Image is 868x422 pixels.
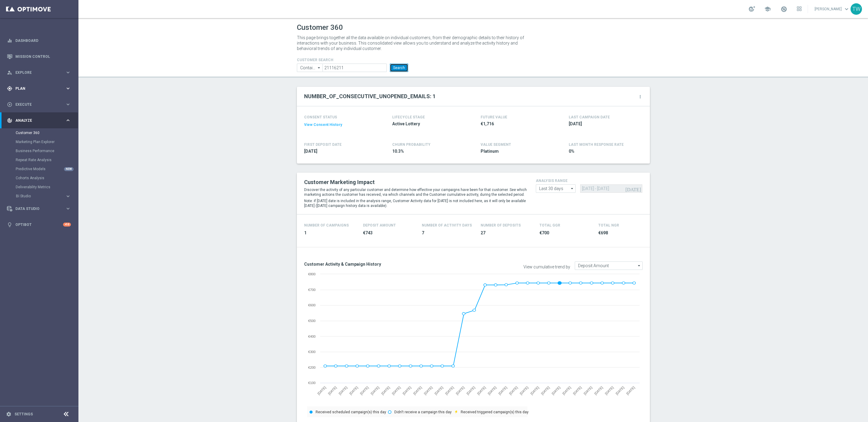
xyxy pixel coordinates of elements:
[569,148,639,154] span: 0%
[539,230,591,236] span: €700
[569,115,610,119] h4: LAST CAMPAIGN DATE
[466,386,475,395] text: [DATE]
[16,128,78,137] div: Customer 360
[308,366,315,369] text: €200
[551,386,561,395] text: [DATE]
[15,87,65,90] span: Plan
[16,185,63,189] a: Deliverability Metrics
[7,102,71,107] button: play_circle_outline Execute keyboard_arrow_right
[523,264,570,270] label: View cumulative trend by
[16,194,71,198] button: BI Studio keyboard_arrow_right
[481,230,532,236] span: 27
[297,64,323,72] input: Contains
[615,386,625,395] text: [DATE]
[15,33,71,48] a: Dashboard
[15,71,65,74] span: Explore
[297,23,650,32] h1: Customer 360
[15,103,65,106] span: Execute
[481,115,507,119] h4: FUTURE VALUE
[308,303,315,307] text: €600
[814,5,851,14] a: [PERSON_NAME]keyboard_arrow_down
[65,102,71,107] i: keyboard_arrow_right
[16,137,78,146] div: Marketing Plan Explorer
[7,33,71,48] div: Dashboard
[316,64,322,72] i: arrow_drop_down
[323,64,387,72] input: Enter CID, Email, name or phone
[7,118,12,123] i: track_changes
[304,187,527,197] p: Discover the activity of any particular customer and determine how effective your campaigns have ...
[392,148,463,154] span: 10.3%
[304,223,349,227] h4: Number of Campaigns
[569,121,639,127] span: 2025-10-02
[65,70,71,75] i: keyboard_arrow_right
[15,207,65,211] span: Data Studio
[297,58,409,62] h4: CUSTOMER SEARCH
[422,230,473,236] span: 7
[7,86,71,91] div: gps_fixed Plan keyboard_arrow_right
[476,386,486,395] text: [DATE]
[7,118,71,123] button: track_changes Analyze keyboard_arrow_right
[16,158,63,162] a: Repeat Rate Analysis
[569,185,575,192] i: arrow_drop_down
[7,86,65,91] div: Plan
[7,70,12,75] i: person_search
[359,386,369,395] text: [DATE]
[529,386,539,395] text: [DATE]
[316,410,386,414] text: Received scheduled campaign(s) this day
[572,386,582,395] text: [DATE]
[363,223,396,227] h4: Deposit Amount
[625,386,635,395] text: [DATE]
[392,115,425,119] h4: LIFECYCLE STAGE
[370,386,380,395] text: [DATE]
[63,223,71,227] div: +10
[65,86,71,91] i: keyboard_arrow_right
[455,386,465,395] text: [DATE]
[65,193,71,199] i: keyboard_arrow_right
[16,176,63,180] a: Cohorts Analysis
[308,319,315,323] text: €500
[7,206,71,211] button: Data Studio keyboard_arrow_right
[7,102,65,107] div: Execute
[394,410,451,414] text: Didn't receive a campaign this day
[348,386,358,395] text: [DATE]
[304,93,436,100] h2: NUMBER_OF_CONSECUTIVE_UNOPENED_EMAILS: 1
[308,350,315,354] text: €300
[638,94,643,99] i: more_vert
[16,192,78,201] div: BI Studio
[519,386,529,395] text: [DATE]
[304,115,375,119] h4: CONSENT STATUS
[304,261,469,267] h3: Customer Activity & Campaign History
[536,179,643,183] h4: analysis range
[380,386,390,395] text: [DATE]
[308,272,315,276] text: €800
[598,230,650,236] span: €698
[392,121,463,127] span: Active Lottery
[64,167,74,171] div: NEW
[316,386,326,395] text: [DATE]
[308,288,315,292] text: €700
[460,410,528,414] text: Received triggered campaign(s) this day
[7,86,12,91] i: gps_fixed
[16,139,63,144] a: Marketing Plan Explorer
[561,386,571,395] text: [DATE]
[423,386,433,395] text: [DATE]
[598,223,619,227] h4: Total NGR
[843,6,850,12] span: keyboard_arrow_down
[16,173,78,183] div: Cohorts Analysis
[540,386,550,395] text: [DATE]
[308,381,315,385] text: €100
[7,38,12,43] i: equalizer
[14,412,33,416] a: Settings
[16,194,65,198] div: BI Studio
[16,167,63,171] a: Predictive Models
[498,386,507,395] text: [DATE]
[422,223,472,227] h4: Number of Activity Days
[444,386,454,395] text: [DATE]
[7,70,65,75] div: Explore
[15,217,63,233] a: Optibot
[583,386,593,395] text: [DATE]
[7,38,71,43] button: equalizer Dashboard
